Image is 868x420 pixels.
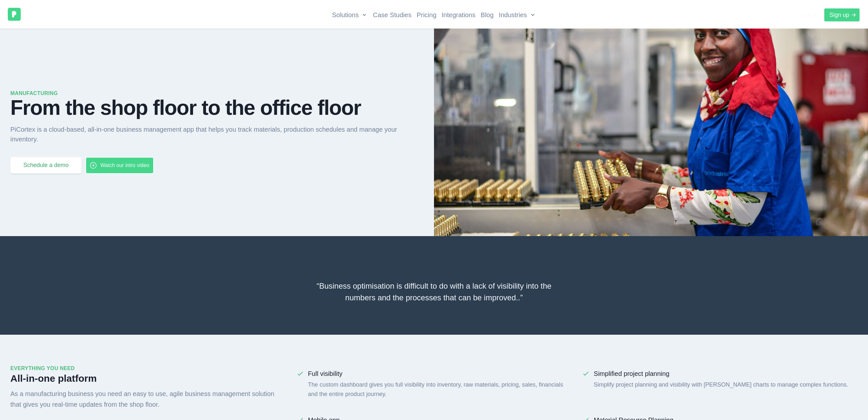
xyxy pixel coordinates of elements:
h2: Everything you need [10,366,286,371]
a: Blog [481,11,494,18]
p: “Business optimisation is difficult to do with a lack of visibility into the numbers and the proc... [310,280,558,304]
p: As a manufacturing business you need an easy to use, agile business management solution that give... [10,389,286,410]
a: Industries [499,11,536,19]
span: Watch our intro video [100,162,149,169]
h2: Manufacturing [10,91,413,96]
span: Solutions [332,11,359,19]
dd: The custom dashboard gives you full visibility into inventory, raw materials, pricing, sales, fin... [308,380,572,399]
span: Sign up [829,11,849,19]
a: Integrations [442,11,476,18]
a: Log in [795,8,824,22]
button: Watch our intro video [86,157,154,174]
img: Manufacturing [434,29,868,236]
img: PiCortex [8,8,21,21]
span: Industries [499,11,527,19]
button: Schedule a demo [10,157,82,173]
dt: Simplified project planning [594,370,848,378]
dt: Full visibility [308,370,572,378]
a: Pricing [417,11,436,18]
p: PiCortex is a cloud-based, all-in-one business management app that helps you track materials, pro... [10,125,413,144]
p: All-in-one platform [10,374,286,383]
button: Solutions [332,11,368,19]
dd: Simplify project planning and visibility with [PERSON_NAME] charts to manage complex functions. [594,380,848,390]
span: From the shop floor to the office floor [10,97,413,118]
a: Case Studies [373,11,411,18]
